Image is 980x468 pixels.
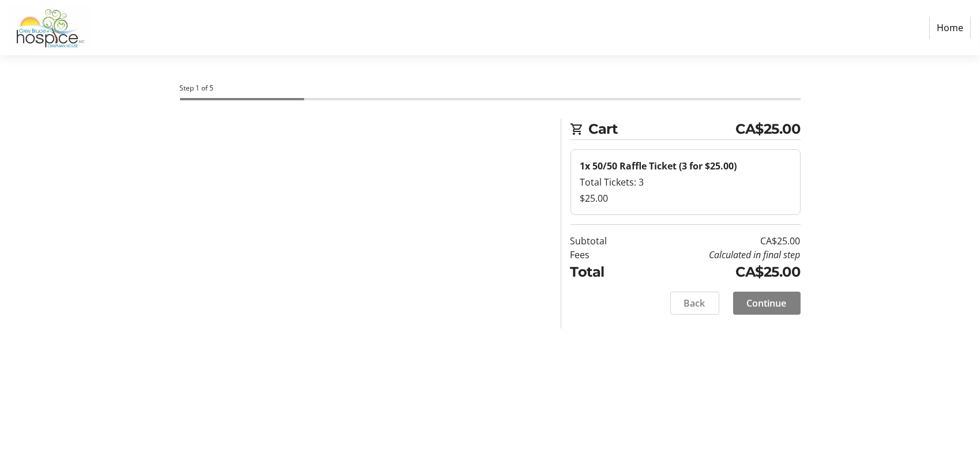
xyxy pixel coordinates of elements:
td: CA$25.00 [637,234,801,248]
div: Total Tickets: 3 [580,175,791,189]
td: CA$25.00 [637,262,801,282]
span: Back [684,296,705,310]
a: Home [929,17,971,39]
td: Total [570,262,637,282]
span: Continue [747,296,787,310]
strong: 1x 50/50 Raffle Ticket (3 for $25.00) [580,160,737,172]
td: Calculated in final step [637,248,801,262]
span: CA$25.00 [736,119,801,139]
button: Back [670,292,719,315]
span: Cart [589,119,736,139]
button: Continue [733,292,801,315]
td: Fees [570,248,637,262]
div: $25.00 [580,191,791,205]
img: Grey Bruce Hospice's Logo [9,5,91,51]
div: Step 1 of 5 [180,83,801,93]
td: Subtotal [570,234,637,248]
